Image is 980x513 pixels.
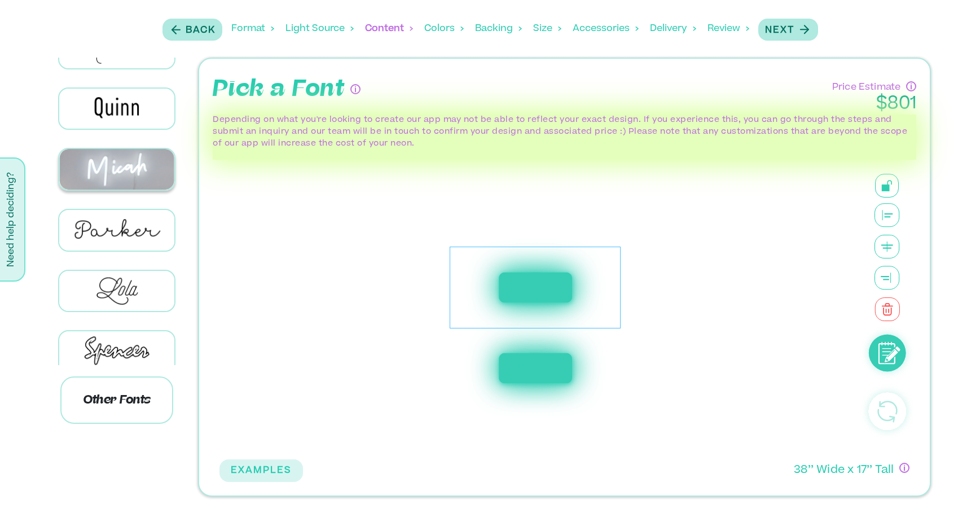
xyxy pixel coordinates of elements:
div: Light Source [285,11,354,46]
img: Lola [59,271,175,311]
p: Pick a Font [213,72,345,106]
img: Spencer [59,331,175,372]
p: Back [186,24,216,37]
div: Review [707,11,749,46]
img: Parker [59,210,175,251]
div: Format [231,11,274,46]
div: If you have questions about size, or if you can’t design exactly what you want here, no worries! ... [899,463,909,473]
div: Delivery [650,11,696,46]
div: Backing [475,11,522,46]
img: Quinn [59,89,175,129]
p: 38 ’’ Wide x 17 ’’ Tall [794,463,894,479]
p: $ 801 [832,94,916,115]
iframe: Chat Widget [924,459,980,513]
div: Accessories [573,11,639,46]
img: Micah [59,149,175,189]
p: Depending on what you're looking to create our app may not be able to reflect your exact design. ... [213,115,916,150]
button: Next [758,19,818,41]
p: Price Estimate [832,78,900,94]
div: Size [533,11,561,46]
div: Content [365,11,413,46]
button: EXAMPLES [219,459,303,482]
p: Other Fonts [60,376,174,423]
button: Back [162,19,222,41]
div: Colors [424,11,464,46]
p: Next [765,24,794,37]
div: Have questions about pricing or just need a human touch? Go through the process and submit an inq... [906,81,916,91]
